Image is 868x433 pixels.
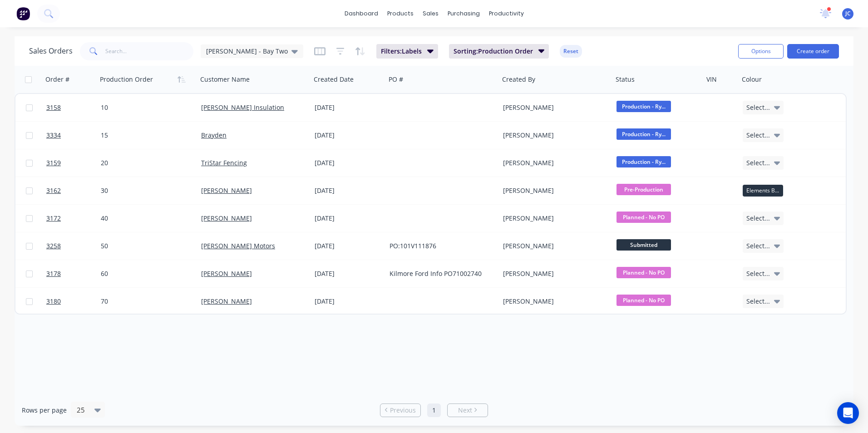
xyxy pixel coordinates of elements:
[201,269,252,278] a: [PERSON_NAME]
[381,47,422,56] span: Filters: Labels
[787,44,839,59] button: Create order
[101,269,189,278] div: 60
[448,406,488,415] a: Next page
[390,241,490,251] div: PO:101V111876
[706,75,717,84] div: VIN
[206,46,288,56] span: [PERSON_NAME] - Bay Two
[100,75,153,84] div: Production Order
[503,269,604,278] div: [PERSON_NAME]
[101,297,189,306] div: 70
[46,158,61,167] span: 3159
[315,214,382,223] div: [DATE]
[503,131,604,140] div: [PERSON_NAME]
[616,212,671,223] span: Planned - No PO
[46,186,61,195] span: 3162
[46,297,61,306] span: 3180
[503,241,604,251] div: [PERSON_NAME]
[101,158,189,167] div: 20
[616,267,671,278] span: Planned - No PO
[616,75,635,84] div: Status
[46,269,61,278] span: 3178
[315,158,382,167] div: [DATE]
[315,131,382,140] div: [DATE]
[746,297,770,306] span: Select...
[746,131,770,140] span: Select...
[101,103,189,112] div: 10
[503,214,604,223] div: [PERSON_NAME]
[315,186,382,195] div: [DATE]
[380,406,420,415] a: Previous page
[46,260,101,287] a: 3178
[616,156,671,167] span: Production - Ry...
[201,241,275,250] a: [PERSON_NAME] Motors
[503,297,604,306] div: [PERSON_NAME]
[616,239,671,251] span: Submitted
[560,45,582,58] button: Reset
[484,7,528,20] div: productivity
[315,297,382,306] div: [DATE]
[46,94,101,121] a: 3158
[29,47,73,55] h1: Sales Orders
[427,403,441,417] a: Page 1 is your current page
[46,122,101,149] a: 3334
[376,44,438,59] button: Filters:Labels
[503,103,604,112] div: [PERSON_NAME]
[46,149,101,177] a: 3159
[315,241,382,251] div: [DATE]
[105,42,194,60] input: Search...
[101,241,189,251] div: 50
[201,131,227,139] a: Brayden
[16,7,30,20] img: Factory
[46,103,61,112] span: 3158
[458,406,472,415] span: Next
[746,103,770,112] span: Select...
[454,47,533,56] span: Sorting: Production Order
[616,184,671,195] span: Pre-Production
[616,128,671,140] span: Production - Ry...
[390,406,416,415] span: Previous
[46,232,101,260] a: 3258
[390,269,490,278] div: Kilmore Ford Info PO71002740
[376,403,492,417] ul: Pagination
[201,214,252,222] a: [PERSON_NAME]
[101,131,189,140] div: 15
[45,75,69,84] div: Order #
[201,103,284,112] a: [PERSON_NAME] Insulation
[22,406,67,415] span: Rows per page
[743,185,783,197] div: Elements Black - Powdercoat
[746,214,770,223] span: Select...
[46,131,61,140] span: 3334
[738,44,784,59] button: Options
[383,7,418,20] div: products
[845,10,851,18] span: JC
[101,214,189,223] div: 40
[200,75,250,84] div: Customer Name
[837,402,859,424] div: Open Intercom Messenger
[443,7,484,20] div: purchasing
[46,205,101,232] a: 3172
[201,158,247,167] a: TriStar Fencing
[101,186,189,195] div: 30
[46,288,101,315] a: 3180
[616,101,671,112] span: Production - Ry...
[46,241,61,251] span: 3258
[449,44,549,59] button: Sorting:Production Order
[418,7,443,20] div: sales
[315,269,382,278] div: [DATE]
[201,186,252,195] a: [PERSON_NAME]
[201,297,252,305] a: [PERSON_NAME]
[502,75,535,84] div: Created By
[340,7,383,20] a: dashboard
[746,269,770,278] span: Select...
[46,214,61,223] span: 3172
[389,75,403,84] div: PO #
[46,177,101,204] a: 3162
[314,75,354,84] div: Created Date
[746,241,770,251] span: Select...
[616,295,671,306] span: Planned - No PO
[503,158,604,167] div: [PERSON_NAME]
[315,103,382,112] div: [DATE]
[746,158,770,167] span: Select...
[503,186,604,195] div: [PERSON_NAME]
[742,75,762,84] div: Colour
